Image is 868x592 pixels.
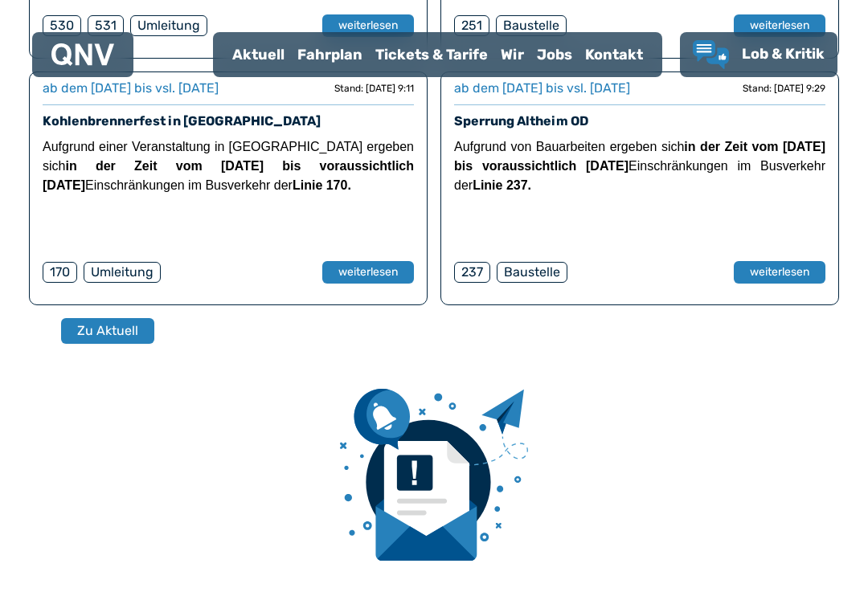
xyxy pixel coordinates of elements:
[84,262,161,283] div: Umleitung
[454,140,825,192] span: Aufgrund von Bauarbeiten ergeben sich Einschränkungen im Busverkehr der
[130,15,207,36] div: Umleitung
[340,389,528,561] img: newsletter
[322,261,414,284] button: weiterlesen
[88,15,124,36] div: 531
[693,40,825,69] a: Lob & Kritik
[454,15,489,36] div: 251
[43,159,414,192] strong: in der Zeit vom [DATE] bis voraussichtlich [DATE]
[322,14,414,37] button: weiterlesen
[291,34,369,76] a: Fahrplan
[454,79,630,98] div: ab dem [DATE] bis vsl. [DATE]
[334,82,414,95] div: Stand: [DATE] 9:11
[473,178,531,192] strong: Linie 237.
[43,113,321,129] a: Kohlenbrennerfest in [GEOGRAPHIC_DATA]
[51,43,114,66] img: QNV Logo
[43,262,77,283] div: 170
[43,15,81,36] div: 530
[454,113,588,129] a: Sperrung Altheim OD
[61,318,154,344] button: Zu Aktuell
[530,34,579,76] a: Jobs
[369,34,494,76] a: Tickets & Tarife
[454,262,490,283] div: 237
[226,34,291,76] a: Aktuell
[293,178,351,192] strong: Linie 170.
[51,39,114,71] a: QNV Logo
[742,45,825,63] span: Lob & Kritik
[496,15,567,36] div: Baustelle
[734,261,825,284] button: weiterlesen
[579,34,649,76] a: Kontakt
[497,262,567,283] div: Baustelle
[743,82,825,95] div: Stand: [DATE] 9:29
[43,140,414,192] span: Aufgrund einer Veranstaltung in [GEOGRAPHIC_DATA] ergeben sich Einschränkungen im Busverkehr der
[734,14,825,37] button: weiterlesen
[494,34,530,76] a: Wir
[43,79,219,98] div: ab dem [DATE] bis vsl. [DATE]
